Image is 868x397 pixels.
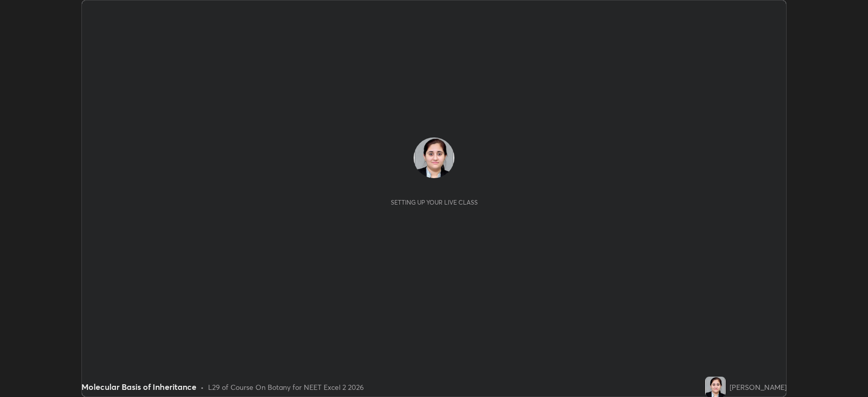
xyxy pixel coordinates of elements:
[730,382,787,392] div: [PERSON_NAME]
[414,137,454,178] img: b22a7a3a0eec4d5ca54ced57e8c01dd8.jpg
[81,381,196,393] div: Molecular Basis of Inheritance
[208,382,364,392] div: L29 of Course On Botany for NEET Excel 2 2026
[391,198,478,206] div: Setting up your live class
[705,377,726,397] img: b22a7a3a0eec4d5ca54ced57e8c01dd8.jpg
[200,382,204,392] div: •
